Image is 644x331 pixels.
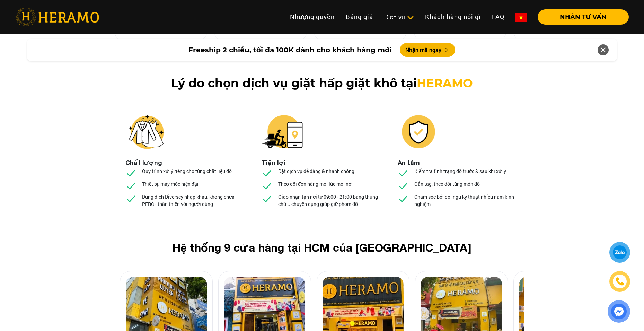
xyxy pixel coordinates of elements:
[262,158,286,167] li: Tiện lợi
[398,180,409,191] img: checked.svg
[188,45,391,55] span: Freeship 2 chiều, tối đa 100K dành cho khách hàng mới
[125,167,136,178] img: checked.svg
[125,158,162,167] li: Chất lượng
[262,111,303,153] img: heramo-giat-hap-giat-kho-tien-loi
[414,167,506,175] p: Kiểm tra tình trạng đồ trước & sau khi xử lý
[398,193,409,204] img: checked.svg
[400,43,455,57] button: Nhận mã ngay
[278,180,353,188] p: Theo dõi đơn hàng mọi lúc mọi nơi
[131,241,513,254] h2: Hệ thống 9 cửa hàng tại HCM của [GEOGRAPHIC_DATA]
[398,111,439,153] img: heramo-giat-hap-giat-kho-an-tam
[262,180,273,191] img: checked.svg
[262,193,273,204] img: checked.svg
[615,276,625,286] img: phone-icon
[407,14,414,21] img: subToggleIcon
[284,9,340,24] a: Nhượng quyền
[538,9,629,25] button: NHẬN TƯ VẤN
[398,167,409,178] img: checked.svg
[125,180,136,191] img: checked.svg
[125,111,167,153] img: heramo-giat-hap-giat-kho-chat-luong
[398,158,420,167] li: An tâm
[278,193,383,208] p: Giao nhận tận nơi từ 09:00 - 21:00 bằng thùng chữ U chuyên dụng giúp giữ phom đồ
[532,14,629,20] a: NHẬN TƯ VẤN
[414,180,480,188] p: Gắn tag, theo dõi từng món đồ
[486,9,510,24] a: FAQ
[129,76,515,90] h1: Lý do chọn dịch vụ giặt hấp giặt khô tại
[420,9,486,24] a: Khách hàng nói gì
[610,272,629,291] a: phone-icon
[384,12,414,22] div: Dịch vụ
[142,193,247,208] p: Dung dịch Diversey nhập khẩu, không chứa PERC - thân thiện với người dùng
[125,193,136,204] img: checked.svg
[15,8,99,26] img: heramo-logo.png
[278,167,354,175] p: Đặt dịch vụ dễ dàng & nhanh chóng
[414,193,519,208] p: Chăm sóc bởi đội ngũ kỹ thuật nhiều năm kinh nghiệm
[142,180,199,188] p: Thiết bị, máy móc hiện đại
[262,167,273,178] img: checked.svg
[142,167,232,175] p: Quy trình xử lý riêng cho từng chất liệu đồ
[340,9,379,24] a: Bảng giá
[417,76,473,90] span: HERAMO
[515,13,527,22] img: vn-flag.png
